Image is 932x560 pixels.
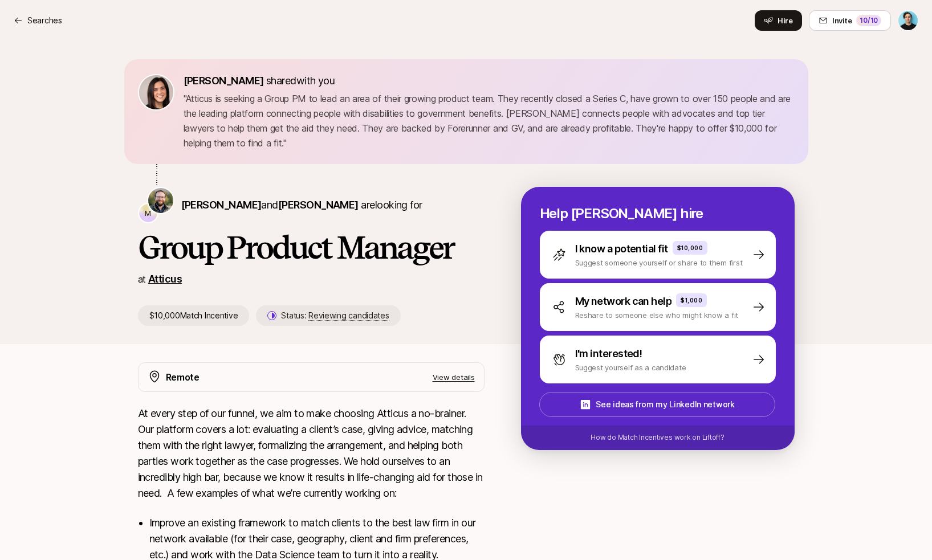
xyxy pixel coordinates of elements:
[898,11,918,30] img: Chris Baum
[575,293,672,309] p: My network can help
[184,91,795,150] p: " Atticus is seeking a Group PM to lead an area of their growing product team. They recently clos...
[148,188,173,213] img: Ben Abrahams
[575,362,686,373] p: Suggest yourself as a candidate
[856,15,881,26] div: 10 /10
[138,230,485,264] h1: Group Product Manager
[166,370,200,385] p: Remote
[138,406,485,501] p: At every step of our funnel, we aim to make choosing Atticus a no-brainer. Our platform covers a ...
[138,272,146,287] p: at
[809,10,891,31] button: Invite10/10
[778,15,793,26] span: Hire
[145,206,151,220] p: M
[575,309,739,321] p: Reshare to someone else who might know a fit
[184,75,264,87] span: [PERSON_NAME]
[575,241,668,257] p: I know a potential fit
[540,206,776,222] p: Help [PERSON_NAME] hire
[308,310,389,321] span: Reviewing candidates
[539,392,775,417] button: See ideas from my LinkedIn network
[596,398,734,411] p: See ideas from my LinkedIn network
[575,257,743,268] p: Suggest someone yourself or share to them first
[281,309,389,322] p: Status:
[575,346,642,362] p: I'm interested!
[296,75,335,87] span: with you
[27,14,62,27] p: Searches
[677,243,703,252] p: $10,000
[148,273,182,285] a: Atticus
[681,296,702,305] p: $1,000
[755,10,802,31] button: Hire
[181,199,262,211] span: [PERSON_NAME]
[138,305,250,326] p: $10,000 Match Incentive
[278,199,359,211] span: [PERSON_NAME]
[591,432,724,443] p: How do Match Incentives work on Liftoff?
[433,371,475,383] p: View details
[898,10,918,31] button: Chris Baum
[184,73,340,89] p: shared
[139,75,173,109] img: 71d7b91d_d7cb_43b4_a7ea_a9b2f2cc6e03.jpg
[832,15,852,26] span: Invite
[181,197,422,213] p: are looking for
[261,199,358,211] span: and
